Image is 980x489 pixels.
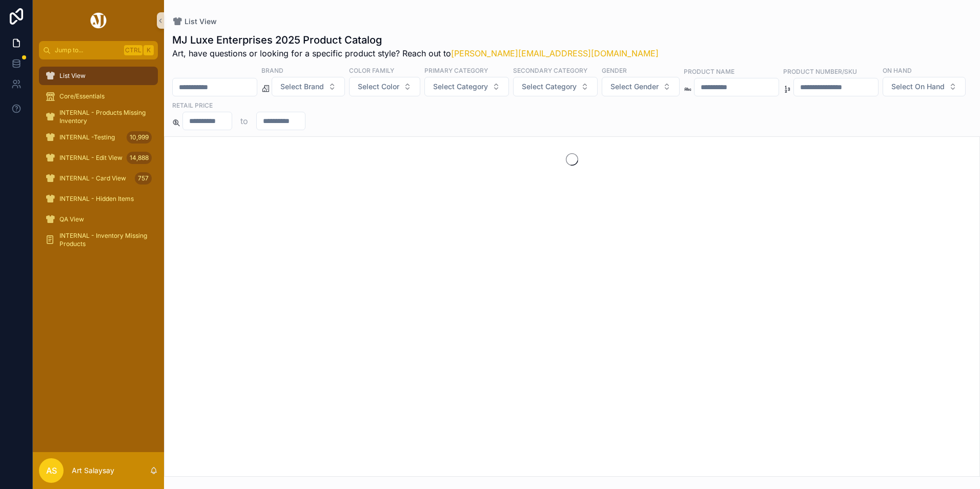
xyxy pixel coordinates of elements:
[349,77,420,96] button: Select Button
[424,77,509,96] button: Select Button
[783,67,857,76] label: Product Number/SKU
[185,16,217,27] span: List View
[59,72,86,80] span: List View
[891,81,945,92] span: Select On Hand
[59,174,126,182] span: INTERNAL - Card View
[272,77,345,96] button: Select Button
[59,133,115,141] span: INTERNAL -Testing
[39,108,158,126] a: INTERNAL - Products Missing Inventory
[124,45,142,55] span: Ctrl
[602,77,680,96] button: Select Button
[135,172,152,185] div: 757
[46,464,57,477] span: AS
[883,77,966,96] button: Select Button
[39,41,158,59] button: Jump to...CtrlK
[433,81,488,92] span: Select Category
[59,195,134,203] span: INTERNAL - Hidden Items
[39,67,158,85] a: List View
[39,169,158,188] a: INTERNAL - Card View757
[424,66,488,75] label: Primary Category
[39,87,158,106] a: Core/Essentials
[602,66,627,75] label: Gender
[172,100,213,110] label: Retail Price
[89,12,108,29] img: App logo
[127,152,152,164] div: 14,888
[172,33,659,47] h1: MJ Luxe Enterprises 2025 Product Catalog
[451,48,659,58] a: [PERSON_NAME][EMAIL_ADDRESS][DOMAIN_NAME]
[59,215,84,223] span: QA View
[59,154,122,162] span: INTERNAL - Edit View
[513,77,598,96] button: Select Button
[39,231,158,249] a: INTERNAL - Inventory Missing Products
[358,81,399,92] span: Select Color
[610,81,659,92] span: Select Gender
[72,465,114,476] p: Art Salaysay
[55,46,120,54] span: Jump to...
[59,232,148,248] span: INTERNAL - Inventory Missing Products
[280,81,324,92] span: Select Brand
[261,66,283,75] label: Brand
[145,46,153,54] span: K
[39,190,158,208] a: INTERNAL - Hidden Items
[349,66,394,75] label: Color Family
[522,81,577,92] span: Select Category
[172,47,659,59] span: Art, have questions or looking for a specific product style? Reach out to
[39,128,158,147] a: INTERNAL -Testing10,999
[127,131,152,144] div: 10,999
[513,66,587,75] label: Secondary Category
[59,92,105,100] span: Core/Essentials
[684,67,734,76] label: Product Name
[39,210,158,229] a: QA View
[59,109,148,125] span: INTERNAL - Products Missing Inventory
[240,115,248,127] p: to
[33,59,164,262] div: scrollable content
[39,149,158,167] a: INTERNAL - Edit View14,888
[172,16,217,27] a: List View
[883,66,912,75] label: On Hand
